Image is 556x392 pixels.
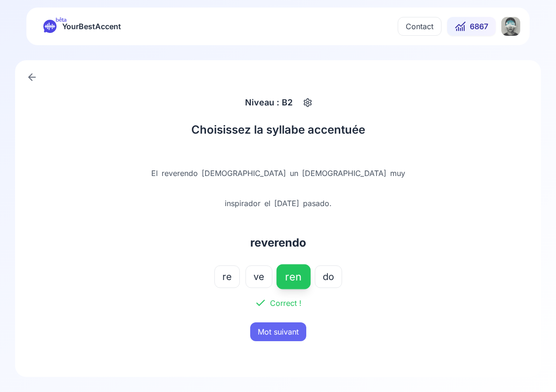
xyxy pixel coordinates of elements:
[245,265,272,288] button: ve
[56,16,66,24] span: bêta
[250,235,306,250] div: reverendo
[300,168,388,179] span: [DEMOGRAPHIC_DATA]
[301,198,334,209] span: pasado.
[241,94,315,111] button: Niveau : B2
[262,194,272,213] button: el
[315,265,342,288] button: do
[272,194,301,213] button: [DATE]
[300,164,388,183] button: [DEMOGRAPHIC_DATA]
[276,264,311,289] button: ren
[241,94,296,111] div: Niveau : B2
[272,198,301,209] span: [DATE]
[388,168,407,179] span: muy
[447,17,496,36] button: 6867
[149,164,160,183] button: El
[149,168,160,179] span: El
[200,168,288,179] span: [DEMOGRAPHIC_DATA]
[288,168,300,179] span: un
[160,164,200,183] button: reverendo
[388,164,407,183] button: muy
[222,270,232,283] span: re
[470,21,488,32] span: 6867
[288,164,300,183] button: un
[223,198,262,209] span: inspirador
[501,17,520,36] img: SE
[301,194,334,213] button: pasado.
[36,20,129,33] a: bêtaYourBestAccent
[223,194,262,213] button: inspirador
[323,270,334,283] span: do
[214,265,240,288] button: re
[250,322,306,341] button: Mot suivant
[62,20,121,33] span: YourBestAccent
[160,168,200,179] span: reverendo
[270,297,302,309] span: Correct !
[200,164,288,183] button: [DEMOGRAPHIC_DATA]
[253,270,264,283] span: ve
[131,122,425,137] div: Choisissez la syllabe accentuée
[285,270,302,284] span: ren
[398,17,442,36] button: Contact
[262,198,272,209] span: el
